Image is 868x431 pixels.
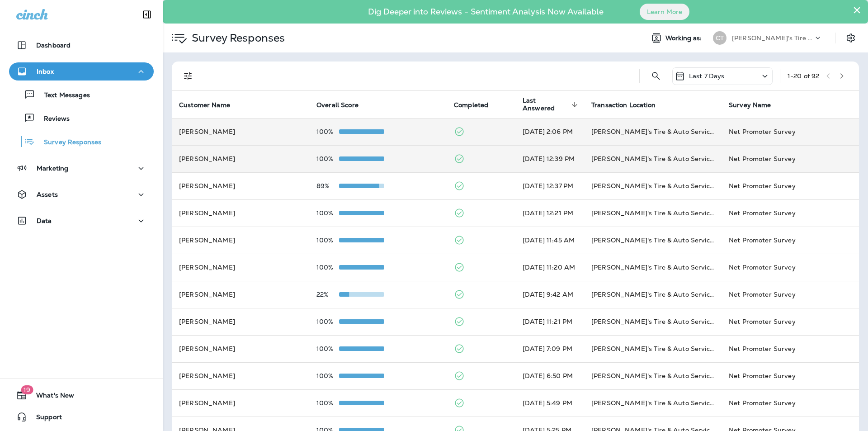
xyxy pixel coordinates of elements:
[36,42,71,49] p: Dashboard
[9,212,154,230] button: Data
[591,101,656,109] span: Transaction Location
[722,118,859,145] td: Net Promoter Survey
[21,385,33,394] span: 19
[515,145,584,172] td: [DATE] 12:39 PM
[316,264,339,271] p: 100%
[584,199,722,227] td: [PERSON_NAME]'s Tire & Auto Service | [GEOGRAPHIC_DATA]
[35,115,70,123] p: Reviews
[523,97,580,112] span: Last Answered
[172,281,309,308] td: [PERSON_NAME]
[515,389,584,417] td: [DATE] 5:49 PM
[172,362,309,389] td: [PERSON_NAME]
[515,199,584,227] td: [DATE] 12:21 PM
[316,101,370,109] span: Overall Score
[591,101,667,109] span: Transaction Location
[172,118,309,145] td: [PERSON_NAME]
[515,118,584,145] td: [DATE] 2:06 PM
[584,227,722,254] td: [PERSON_NAME]'s Tire & Auto Service | Ambassador
[172,254,309,281] td: [PERSON_NAME]
[316,318,339,325] p: 100%
[584,254,722,281] td: [PERSON_NAME]'s Tire & Auto Service | [GEOGRAPHIC_DATA][PERSON_NAME]
[35,138,101,147] p: Survey Responses
[843,30,859,46] button: Settings
[647,67,665,85] button: Search Survey Responses
[584,145,722,172] td: [PERSON_NAME]'s Tire & Auto Service | [PERSON_NAME]
[316,209,339,217] p: 100%
[316,155,339,162] p: 100%
[9,408,154,426] button: Support
[9,159,154,177] button: Marketing
[316,291,339,298] p: 22%
[722,145,859,172] td: Net Promoter Survey
[584,389,722,417] td: [PERSON_NAME]'s Tire & Auto Service | Verot
[27,392,74,403] span: What's New
[9,185,154,204] button: Assets
[722,199,859,227] td: Net Promoter Survey
[37,165,68,172] p: Marketing
[172,145,309,172] td: [PERSON_NAME]
[37,68,54,75] p: Inbox
[584,362,722,389] td: [PERSON_NAME]'s Tire & Auto Service | Ambassador
[134,5,160,24] button: Collapse Sidebar
[9,36,154,54] button: Dashboard
[713,31,726,45] div: CT
[640,4,689,20] button: Learn More
[172,335,309,362] td: [PERSON_NAME]
[732,34,813,42] p: [PERSON_NAME]'s Tire & Auto
[454,101,500,109] span: Completed
[9,85,154,104] button: Text Messages
[316,182,339,189] p: 89%
[722,362,859,389] td: Net Promoter Survey
[454,101,488,109] span: Completed
[9,386,154,404] button: 19What's New
[584,281,722,308] td: [PERSON_NAME]'s Tire & Auto Service | [PERSON_NAME]
[172,199,309,227] td: [PERSON_NAME]
[179,67,197,85] button: Filters
[722,227,859,254] td: Net Promoter Survey
[584,172,722,199] td: [PERSON_NAME]'s Tire & Auto Service | Ambassador
[584,335,722,362] td: [PERSON_NAME]'s Tire & Auto Service | [GEOGRAPHIC_DATA]
[316,399,339,407] p: 100%
[729,101,783,109] span: Survey Name
[316,237,339,244] p: 100%
[515,335,584,362] td: [DATE] 7:09 PM
[515,254,584,281] td: [DATE] 11:20 AM
[523,97,569,112] span: Last Answered
[37,191,58,198] p: Assets
[515,362,584,389] td: [DATE] 6:50 PM
[188,31,285,45] p: Survey Responses
[37,217,52,224] p: Data
[172,227,309,254] td: [PERSON_NAME]
[179,101,230,109] span: Customer Name
[316,372,339,379] p: 100%
[179,101,242,109] span: Customer Name
[172,389,309,417] td: [PERSON_NAME]
[9,132,154,151] button: Survey Responses
[515,308,584,335] td: [DATE] 11:21 PM
[729,101,771,109] span: Survey Name
[689,72,725,80] p: Last 7 Days
[515,172,584,199] td: [DATE] 12:37 PM
[316,128,339,135] p: 100%
[9,109,154,128] button: Reviews
[27,413,62,424] span: Support
[9,62,154,81] button: Inbox
[584,308,722,335] td: [PERSON_NAME]'s Tire & Auto Service | [PERSON_NAME]
[722,389,859,417] td: Net Promoter Survey
[722,308,859,335] td: Net Promoter Survey
[35,91,90,100] p: Text Messages
[665,34,704,42] span: Working as:
[853,3,861,17] button: Close
[584,118,722,145] td: [PERSON_NAME]'s Tire & Auto Service | [PERSON_NAME][GEOGRAPHIC_DATA]
[316,345,339,352] p: 100%
[172,308,309,335] td: [PERSON_NAME]
[722,281,859,308] td: Net Promoter Survey
[316,101,359,109] span: Overall Score
[342,10,630,13] p: Dig Deeper into Reviews - Sentiment Analysis Now Available
[722,172,859,199] td: Net Promoter Survey
[515,281,584,308] td: [DATE] 9:42 AM
[515,227,584,254] td: [DATE] 11:45 AM
[722,335,859,362] td: Net Promoter Survey
[788,72,819,80] div: 1 - 20 of 92
[172,172,309,199] td: [PERSON_NAME]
